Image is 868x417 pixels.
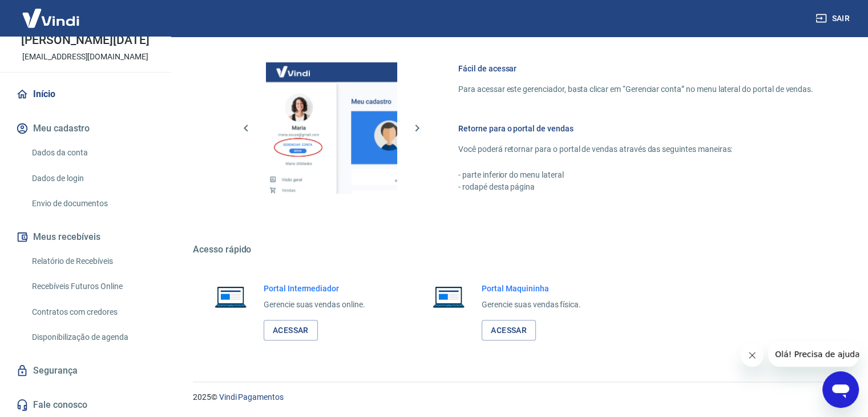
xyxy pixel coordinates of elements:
[264,283,365,294] h6: Portal Intermediador
[264,320,318,341] a: Acessar
[458,123,813,134] h6: Retorne para o portal de vendas
[27,275,157,298] a: Recebíveis Futuros Online
[27,326,157,349] a: Disponibilização de agenda
[458,169,813,181] p: - parte inferior do menu lateral
[7,8,96,17] span: Olá! Precisa de ajuda?
[27,192,157,215] a: Envio de documentos
[458,181,813,193] p: - rodapé desta página
[219,392,284,402] a: Vindi Pagamentos
[482,283,581,294] h6: Portal Maquininha
[768,342,859,367] iframe: Mensagem da empresa
[264,299,365,311] p: Gerencie suas vendas online.
[14,82,157,107] a: Início
[822,371,859,408] iframe: Botão para abrir a janela de mensagens
[458,143,813,155] p: Você poderá retornar para o portal de vendas através das seguintes maneiras:
[27,141,157,165] a: Dados da conta
[458,83,813,95] p: Para acessar este gerenciador, basta clicar em “Gerenciar conta” no menu lateral do portal de ven...
[21,34,149,46] p: [PERSON_NAME][DATE]
[482,299,581,311] p: Gerencie suas vendas física.
[193,244,841,255] h5: Acesso rápido
[741,344,764,367] iframe: Fechar mensagem
[14,1,88,35] img: Vindi
[27,250,157,273] a: Relatório de Recebíveis
[22,51,148,63] p: [EMAIL_ADDRESS][DOMAIN_NAME]
[193,391,841,403] p: 2025 ©
[813,8,854,29] button: Sair
[458,63,813,74] h6: Fácil de acessar
[482,320,536,341] a: Acessar
[14,116,157,141] button: Meu cadastro
[27,300,157,324] a: Contratos com credores
[14,224,157,250] button: Meus recebíveis
[266,62,397,194] img: Imagem da dashboard mostrando o botão de gerenciar conta na sidebar no lado esquerdo
[425,283,473,310] img: Imagem de um notebook aberto
[14,358,157,383] a: Segurança
[207,283,255,310] img: Imagem de um notebook aberto
[27,167,157,190] a: Dados de login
